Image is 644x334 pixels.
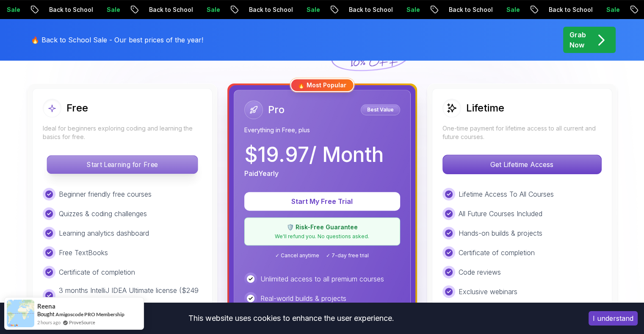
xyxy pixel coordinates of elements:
[59,228,149,238] p: Learning analytics dashboard
[260,293,346,303] p: Real-world builds & projects
[47,155,198,174] button: Start Learning for Free
[66,6,94,14] p: Sale
[266,6,293,14] p: Sale
[466,6,493,14] p: Sale
[443,155,601,174] p: Get Lifetime Access
[37,319,61,326] span: 2 hours ago
[589,311,638,326] button: Accept cookies
[459,287,517,297] p: Exclusive webinars
[37,311,55,317] span: Bought
[442,155,602,174] button: Get Lifetime Access
[309,6,366,14] p: Back to School
[109,6,166,14] p: Back to School
[459,248,535,258] p: Certificate of completion
[9,6,66,14] p: Back to School
[459,267,501,277] p: Code reviews
[59,285,202,306] p: 3 months IntelliJ IDEA Ultimate license ($249 value)
[244,145,384,165] p: $ 19.97 / Month
[250,223,395,231] p: 🛡️ Risk-Free Guarantee
[209,6,266,14] p: Back to School
[459,189,554,199] p: Lifetime Access To All Courses
[166,6,193,14] p: Sale
[566,6,593,14] p: Sale
[366,6,393,14] p: Sale
[466,101,504,115] h2: Lifetime
[244,168,279,178] p: Paid Yearly
[6,309,576,328] div: This website uses cookies to enhance the user experience.
[244,126,400,134] p: Everything in Free, plus
[254,196,390,206] p: Start My Free Trial
[43,124,202,141] p: Ideal for beginners exploring coding and learning the basics for free.
[268,103,285,117] h2: Pro
[569,30,586,50] p: Grab Now
[250,233,395,240] p: We'll refund you. No questions asked.
[509,6,566,14] p: Back to School
[459,209,542,219] p: All Future Courses Included
[442,124,602,141] p: One-time payment for lifetime access to all current and future courses.
[59,209,147,219] p: Quizzes & coding challenges
[55,311,124,317] a: Amigoscode PRO Membership
[59,267,135,277] p: Certificate of completion
[244,192,400,211] button: Start My Free Trial
[47,156,197,173] p: Start Learning for Free
[69,319,95,326] a: ProveSource
[43,160,202,169] a: Start Learning for Free
[59,248,108,258] p: Free TextBooks
[66,101,88,115] h2: Free
[37,303,55,310] span: Reena
[7,300,34,327] img: provesource social proof notification image
[59,189,152,199] p: Beginner friendly free courses
[31,35,203,45] p: 🔥 Back to School Sale - Our best prices of the year!
[362,106,399,114] p: Best Value
[275,252,319,259] span: ✓ Cancel anytime
[459,228,542,238] p: Hands-on builds & projects
[409,6,466,14] p: Back to School
[442,160,602,169] a: Get Lifetime Access
[260,274,384,284] p: Unlimited access to all premium courses
[326,252,369,259] span: ✓ 7-day free trial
